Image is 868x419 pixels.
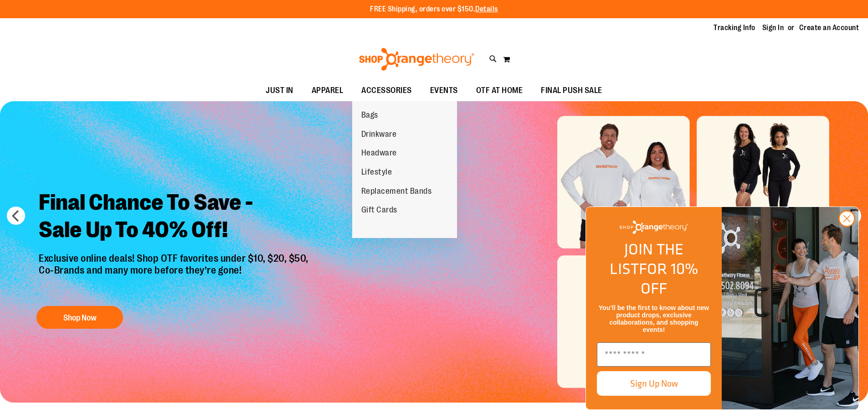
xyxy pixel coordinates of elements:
span: EVENTS [430,80,458,101]
a: Sign In [762,23,784,33]
a: Details [475,5,498,13]
p: FREE Shipping, orders over $150. [370,4,498,15]
a: JUST IN [257,80,303,101]
span: JOIN THE LIST [610,238,683,280]
a: APPAREL [303,80,353,101]
span: Replacement Bands [361,186,432,198]
span: Lifestyle [361,167,392,179]
span: OTF AT HOME [476,80,523,101]
button: Sign Up Now [597,371,711,396]
span: FINAL PUSH SALE [541,80,602,101]
span: Bags [361,110,378,122]
span: You’ll be the first to know about new product drops, exclusive collaborations, and shopping events! [599,304,709,333]
a: OTF AT HOME [467,80,532,101]
ul: ACCESSORIES [352,101,457,238]
a: Bags [352,106,387,125]
a: FINAL PUSH SALE [532,80,611,101]
a: ACCESSORIES [352,80,421,101]
div: FLYOUT Form [576,197,868,419]
span: Gift Cards [361,205,397,217]
img: Shop Orangetheory [620,221,688,234]
input: Enter email [597,342,711,367]
span: Headware [361,148,397,160]
a: Lifestyle [352,163,401,182]
a: Create an Account [799,23,859,33]
span: ACCESSORIES [361,80,412,101]
img: Shop Orangtheory [722,207,858,409]
span: FOR 10% OFF [639,257,698,300]
h2: Final Chance To Save - Sale Up To 40% Off! [32,182,318,253]
a: Gift Cards [352,201,406,220]
button: prev [7,207,25,225]
a: Final Chance To Save -Sale Up To 40% Off! Exclusive online deals! Shop OTF favorites under $10, $... [32,182,318,334]
button: Shop Now [36,306,123,329]
button: Close dialog [838,210,855,227]
a: Tracking Info [714,23,755,33]
a: Drinkware [352,125,406,144]
p: Exclusive online deals! Shop OTF favorites under $10, $20, $50, Co-Brands and many more before th... [32,253,318,297]
a: Replacement Bands [352,182,441,201]
span: JUST IN [266,80,293,101]
a: Headware [352,144,406,163]
img: Shop Orangetheory [358,48,476,71]
a: EVENTS [421,80,467,101]
span: Drinkware [361,129,397,141]
span: APPAREL [312,80,344,101]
